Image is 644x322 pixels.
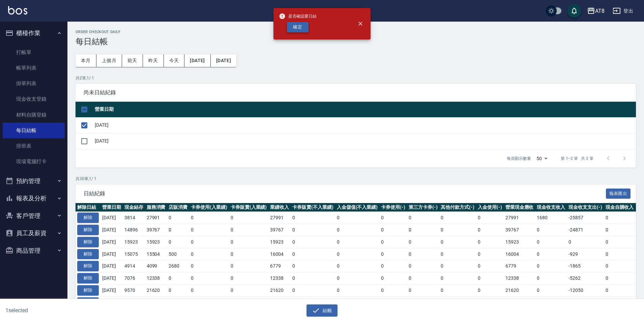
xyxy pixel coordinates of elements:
button: 解除 [77,297,99,308]
a: 掛單列表 [3,76,65,91]
td: 12338 [268,272,291,284]
td: 4099 [145,260,167,272]
h3: 每日結帳 [76,37,636,46]
td: 12338 [145,272,167,284]
button: 登出 [610,5,636,17]
td: 0 [407,248,439,260]
span: 是否確認要日結 [279,13,317,20]
td: 0 [379,212,407,224]
td: [DATE] [100,272,123,284]
td: 0 [476,224,504,236]
a: 每日結帳 [3,123,65,138]
td: 0 [476,260,504,272]
th: 入金使用(-) [476,203,504,212]
td: 0 [291,296,335,308]
td: [DATE] [100,296,123,308]
td: 0 [476,212,504,224]
td: 0 [291,272,335,284]
td: 0 [229,224,269,236]
td: [DATE] [100,260,123,272]
button: 預約管理 [3,172,65,190]
td: 0 [167,272,189,284]
td: -45 [567,296,604,308]
button: AT8 [584,4,607,18]
td: 0 [535,224,567,236]
td: 1680 [535,212,567,224]
td: 0 [335,284,380,296]
button: 解除 [77,285,99,296]
td: 6779 [268,260,291,272]
p: 每頁顯示數量 [507,155,531,162]
td: 4914 [123,260,145,272]
td: 15923 [123,236,145,248]
td: 0 [567,236,604,248]
td: 0 [604,224,636,236]
button: 前天 [122,54,143,67]
span: 尚未日結紀錄 [84,89,628,96]
th: 服務消費 [145,203,167,212]
td: 0 [379,260,407,272]
p: 共 2 筆, 1 / 1 [76,75,636,81]
td: 39767 [504,224,535,236]
button: 商品管理 [3,242,65,259]
td: 0 [291,236,335,248]
td: 0 [335,260,380,272]
th: 業績收入 [268,203,291,212]
td: 0 [604,248,636,260]
td: 0 [476,236,504,248]
a: 帳單列表 [3,60,65,76]
td: 12338 [504,272,535,284]
button: 解除 [77,273,99,283]
td: 0 [439,224,476,236]
td: 0 [439,212,476,224]
td: 0 [379,224,407,236]
td: -24871 [567,224,604,236]
a: 現場電腦打卡 [3,154,65,169]
td: 6779 [504,260,535,272]
td: 0 [229,248,269,260]
td: 21620 [268,284,291,296]
td: 0 [379,272,407,284]
td: 0 [229,284,269,296]
th: 卡券使用(入業績) [189,203,229,212]
td: 0 [604,212,636,224]
td: 0 [189,224,229,236]
td: 0 [229,236,269,248]
td: 0 [189,272,229,284]
a: 材料自購登錄 [3,107,65,123]
a: 報表匯出 [606,190,631,196]
th: 現金收支收入 [535,203,567,212]
td: 0 [189,212,229,224]
td: 0 [291,212,335,224]
td: 0 [604,260,636,272]
button: 解除 [77,213,99,223]
td: 0 [291,284,335,296]
td: 0 [535,296,567,308]
td: 0 [229,260,269,272]
td: 0 [189,248,229,260]
th: 營業日期 [93,102,636,118]
td: -5262 [567,272,604,284]
td: 0 [379,248,407,260]
td: 2680 [167,260,189,272]
td: 0 [189,296,229,308]
th: 第三方卡券(-) [407,203,439,212]
td: 0 [535,236,567,248]
td: 22410 [504,296,535,308]
td: -25857 [567,212,604,224]
td: 0 [335,224,380,236]
th: 營業日期 [100,203,123,212]
td: 0 [379,284,407,296]
a: 打帳單 [3,45,65,60]
td: [DATE] [100,212,123,224]
img: Logo [8,6,27,15]
td: [DATE] [100,236,123,248]
td: 15075 [123,248,145,260]
button: [DATE] [211,54,236,67]
td: 15923 [268,236,291,248]
button: 確定 [287,22,309,32]
button: 報表匯出 [606,189,631,199]
td: 0 [439,272,476,284]
td: 9570 [123,284,145,296]
td: 3814 [123,212,145,224]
